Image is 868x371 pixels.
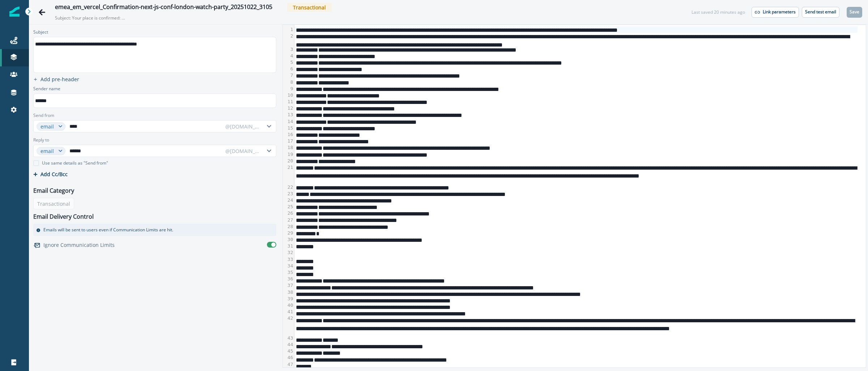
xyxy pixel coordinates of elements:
p: Sender name [33,86,60,93]
button: Save [847,7,862,18]
div: 8 [283,79,294,86]
div: 37 [283,282,294,289]
div: 46 [283,354,294,361]
p: Use same details as "Send from" [42,160,108,166]
p: Emails will be sent to users even if Communication Limits are hit. [43,227,173,233]
div: 18 [283,144,294,151]
label: Reply to [33,137,49,143]
div: 29 [283,230,294,236]
div: 3 [283,46,294,53]
div: 14 [283,118,294,125]
p: Email Delivery Control [33,212,94,221]
div: 41 [283,309,294,315]
div: 28 [283,223,294,230]
div: 4 [283,53,294,59]
p: Subject [33,29,48,37]
button: Link parameters [752,7,799,18]
p: Subject: Your place is confirmed: Next.js Conf London Watch Party [55,12,127,21]
div: 22 [283,184,294,191]
span: Transactional [287,3,332,12]
div: @[DOMAIN_NAME] [225,147,260,155]
img: Inflection [9,6,20,17]
div: 42 [283,315,294,335]
div: 7 [283,72,294,79]
p: Add pre-header [41,76,79,83]
div: 1 [283,26,294,33]
div: 10 [283,92,294,99]
p: Send test email [805,9,836,14]
div: 43 [283,335,294,341]
div: 13 [283,112,294,118]
button: Send test email [802,7,839,18]
div: 11 [283,99,294,105]
button: Add Cc/Bcc [33,171,68,178]
div: 47 [283,361,294,368]
p: Save [850,9,859,14]
p: Ignore Communication Limits [43,241,115,249]
div: 6 [283,66,294,72]
button: Go back [35,5,49,19]
div: 33 [283,256,294,263]
div: 31 [283,243,294,249]
div: 23 [283,191,294,197]
div: 30 [283,236,294,243]
div: 38 [283,289,294,296]
p: Email Category [33,186,74,195]
div: emea_em_vercel_Confirmation-next-js-conf-london-watch-party_20251022_3105 [55,4,272,12]
div: 34 [283,263,294,269]
div: 25 [283,204,294,210]
div: 16 [283,131,294,138]
div: email [41,147,55,155]
div: 26 [283,210,294,217]
div: @[DOMAIN_NAME] [225,123,260,130]
div: 35 [283,269,294,276]
div: 2 [283,33,294,46]
div: 36 [283,276,294,282]
div: 21 [283,164,294,184]
div: 45 [283,348,294,354]
button: add preheader [30,76,82,83]
div: 15 [283,125,294,131]
div: 32 [283,249,294,256]
div: 9 [283,86,294,92]
div: 17 [283,138,294,144]
div: 27 [283,217,294,223]
div: 20 [283,158,294,164]
div: 19 [283,151,294,158]
p: Link parameters [763,9,796,14]
div: 39 [283,296,294,302]
div: 40 [283,302,294,309]
div: 44 [283,341,294,348]
div: email [41,123,55,130]
div: 12 [283,105,294,112]
div: 24 [283,197,294,204]
label: Send from [33,112,54,119]
div: Last saved 20 minutes ago [692,9,745,16]
div: 5 [283,59,294,66]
